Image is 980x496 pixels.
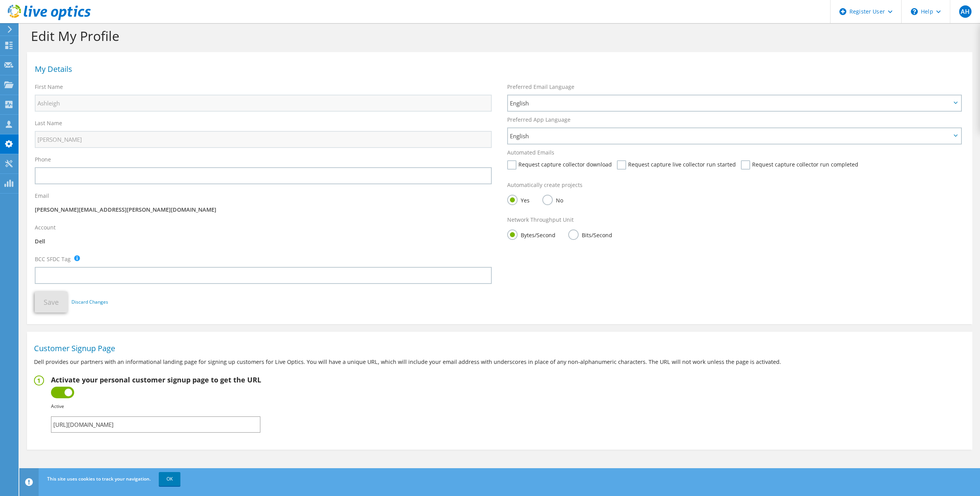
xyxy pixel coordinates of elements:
label: Automatically create projects [507,181,583,189]
svg: \n [911,8,918,15]
a: Discard Changes [71,298,108,306]
label: No [542,195,563,204]
label: Request capture collector run completed [741,160,858,170]
label: Preferred App Language [507,116,571,124]
h1: Edit My Profile [31,28,965,44]
label: Request capture collector download [507,160,612,170]
label: Preferred Email Language [507,83,574,91]
label: Last Name [35,119,62,127]
label: Bits/Second [568,229,612,239]
label: Automated Emails [507,149,554,156]
h2: Activate your personal customer signup page to get the URL [51,375,261,384]
label: First Name [35,83,63,91]
label: Email [35,192,49,200]
label: Bytes/Second [507,229,555,239]
button: Save [35,292,68,313]
h1: Customer Signup Page [34,345,961,352]
label: Yes [507,195,530,204]
label: Network Throughput Unit [507,216,574,224]
label: Request capture live collector run started [617,160,736,170]
label: Account [35,224,56,231]
span: AH [959,5,972,18]
span: English [510,131,951,141]
a: OK [159,472,180,486]
h1: My Details [35,65,961,73]
span: English [510,99,951,108]
p: Dell [35,237,492,246]
label: Phone [35,156,51,163]
b: Active [51,403,64,409]
span: This site uses cookies to track your navigation. [47,476,151,482]
p: Dell provides our partners with an informational landing page for signing up customers for Live O... [34,358,965,366]
p: [PERSON_NAME][EMAIL_ADDRESS][PERSON_NAME][DOMAIN_NAME] [35,206,492,214]
label: BCC SFDC Tag [35,255,71,263]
